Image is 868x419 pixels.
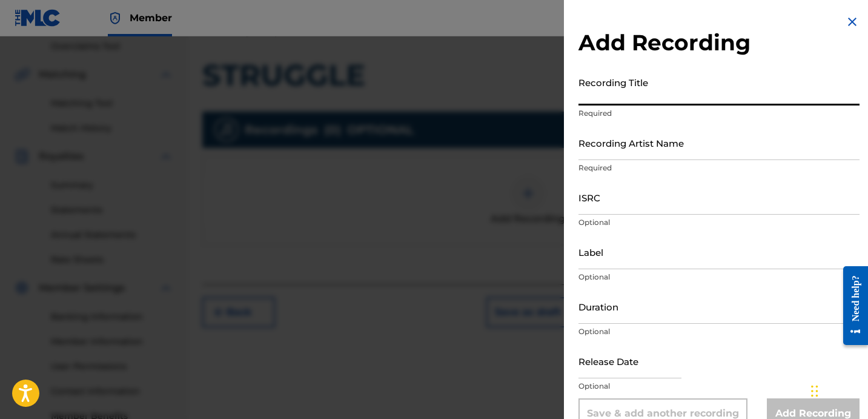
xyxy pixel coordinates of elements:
p: Required [578,108,860,119]
img: MLC Logo [15,9,61,27]
div: Drag [811,373,818,409]
img: Top Rightsholder [108,11,122,25]
p: Optional [578,326,860,337]
p: Optional [578,272,860,283]
p: Required [578,163,860,173]
iframe: Resource Center [834,256,868,354]
iframe: Chat Widget [807,361,868,419]
p: Optional [578,217,860,228]
h2: Add Recording [578,29,860,56]
span: Member [130,11,172,25]
p: Optional [578,381,860,392]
